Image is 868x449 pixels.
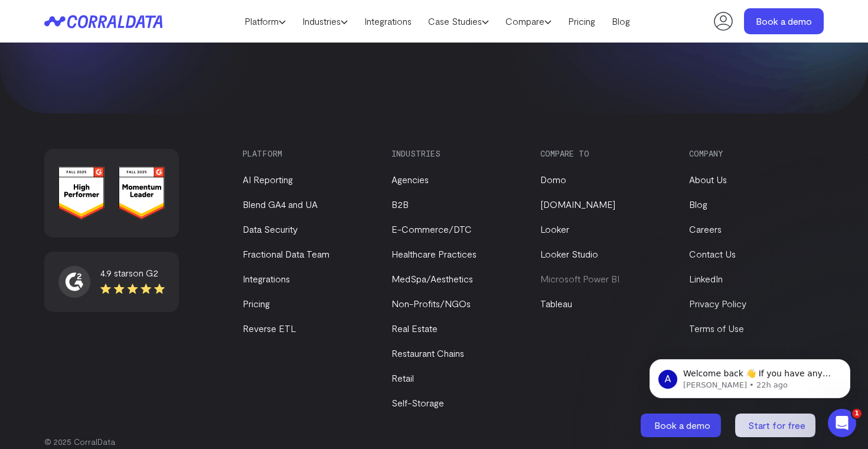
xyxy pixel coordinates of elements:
[689,323,744,334] a: Terms of Use
[689,149,818,158] h3: Company
[689,273,723,284] a: LinkedIn
[243,273,290,284] a: Integrations
[852,409,862,418] span: 1
[236,12,294,30] a: Platform
[133,267,158,278] span: on G2
[243,223,298,235] a: Data Security
[391,347,464,359] a: Restaurant Chains
[540,248,598,259] a: Looker Studio
[100,266,165,280] div: 4.9 stars
[391,223,472,235] a: E-Commerce/DTC
[44,436,824,448] p: © 2025 CorralData
[632,334,868,417] iframe: Intercom notifications message
[420,12,497,30] a: Case Studies
[294,12,356,30] a: Industries
[560,12,603,30] a: Pricing
[540,199,615,210] a: [DOMAIN_NAME]
[391,273,473,284] a: MedSpa/Aesthetics
[243,298,270,309] a: Pricing
[391,248,477,259] a: Healthcare Practices
[391,298,471,309] a: Non-Profits/NGOs
[58,266,165,298] a: 4.9 starson G2
[243,248,329,259] a: Fractional Data Team
[689,298,746,309] a: Privacy Policy
[391,199,409,210] a: B2B
[391,149,520,158] h3: Industries
[689,174,727,185] a: About Us
[748,419,805,431] span: Start for free
[540,149,669,158] h3: Compare to
[243,149,371,158] h3: Platform
[744,8,824,34] a: Book a demo
[497,12,560,30] a: Compare
[391,174,429,185] a: Agencies
[689,223,722,235] a: Careers
[641,414,723,437] a: Book a demo
[540,273,619,284] a: Microsoft Power BI
[356,12,420,30] a: Integrations
[603,12,638,30] a: Blog
[540,174,566,185] a: Domo
[735,414,818,437] a: Start for free
[540,223,569,235] a: Looker
[391,397,444,408] a: Self-Storage
[243,323,296,334] a: Reverse ETL
[391,323,438,334] a: Real Estate
[689,199,707,210] a: Blog
[689,248,736,259] a: Contact Us
[243,174,293,185] a: AI Reporting
[391,372,414,383] a: Retail
[654,419,710,431] span: Book a demo
[828,409,856,437] iframe: Intercom live chat
[540,298,572,309] a: Tableau
[243,199,318,210] a: Blend GA4 and UA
